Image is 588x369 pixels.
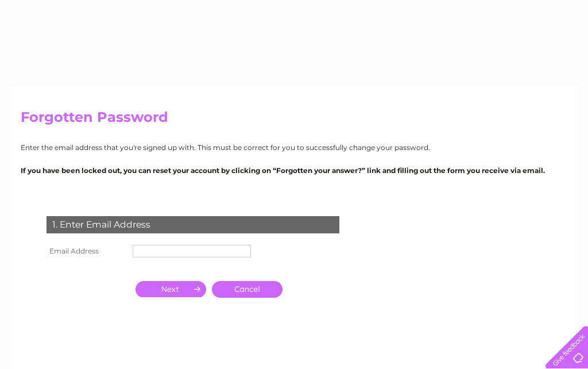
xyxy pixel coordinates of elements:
[44,242,130,260] th: Email Address
[21,109,567,131] h2: Forgotten Password
[21,165,567,176] p: If you have been locked out, you can reset your account by clicking on “Forgotten your answer?” l...
[47,216,339,233] div: 1. Enter Email Address
[21,142,567,153] p: Enter the email address that you're signed up with. This must be correct for you to successfully ...
[212,281,283,298] a: Cancel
